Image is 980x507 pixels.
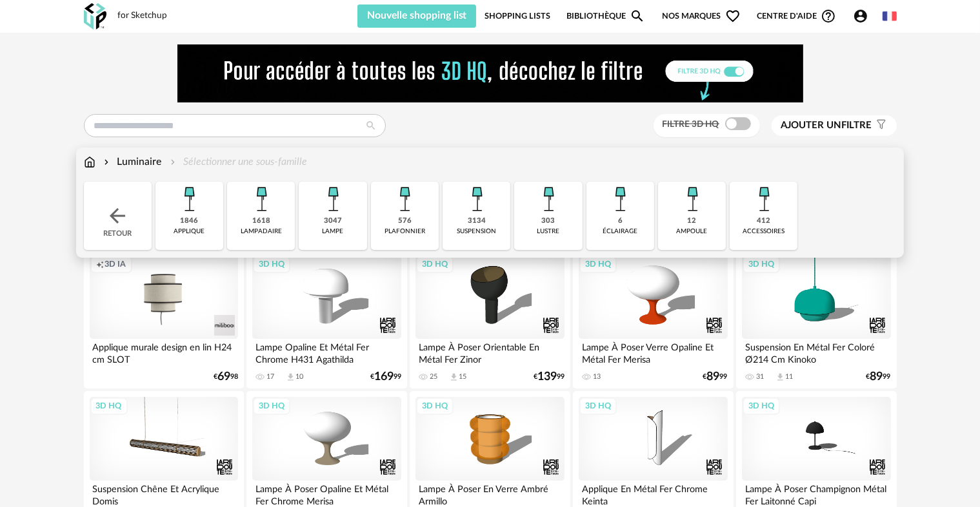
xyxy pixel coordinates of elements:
div: lustre [537,227,559,236]
span: Download icon [449,372,459,382]
span: Magnify icon [630,8,645,24]
div: 3D HQ [416,256,454,273]
div: ampoule [677,227,708,236]
span: Nos marques [662,5,741,28]
div: Suspension En Métal Fer Coloré Ø214 Cm Kinoko [742,339,890,365]
div: 15 [459,372,466,381]
div: lampe [323,227,344,236]
span: 169 [374,372,394,381]
div: Lampe À Poser Orientable En Métal Fer Zinor [415,339,564,365]
div: 3D HQ [579,397,617,414]
span: Download icon [286,372,295,382]
div: 303 [541,216,555,226]
span: Filter icon [872,119,887,132]
div: plafonnier [385,227,425,236]
a: Shopping Lists [485,5,550,28]
span: Heart Outline icon [725,8,741,24]
div: lampadaire [241,227,282,236]
span: Account Circle icon [853,8,868,24]
img: Luminaire.png [387,182,422,216]
div: suspension [457,227,496,236]
a: BibliothèqueMagnify icon [566,5,645,28]
div: 3D HQ [743,397,780,414]
div: 31 [756,372,764,381]
div: € 99 [370,372,401,381]
span: 69 [217,372,230,381]
img: svg+xml;base64,PHN2ZyB3aWR0aD0iMTYiIGhlaWdodD0iMTciIHZpZXdCb3g9IjAgMCAxNiAxNyIgZmlsbD0ibm9uZSIgeG... [84,155,95,169]
div: 3134 [468,216,486,226]
a: 3D HQ Lampe À Poser Verre Opaline Et Métal Fer Merisa 13 €8999 [573,249,733,388]
img: fr [883,9,897,23]
a: Creation icon 3D IA Applique murale design en lin H24 cm SLOT €6998 [84,249,244,388]
div: € 99 [866,372,891,381]
div: 412 [757,216,770,226]
span: Account Circle icon [853,8,874,24]
div: éclairage [603,227,637,236]
div: Retour [84,182,152,250]
div: € 99 [703,372,728,381]
a: 3D HQ Lampe Opaline Et Métal Fer Chrome H431 Agathilda 17 Download icon 10 €16999 [246,249,406,388]
span: Download icon [775,372,785,382]
span: 89 [870,372,883,381]
div: 576 [398,216,412,226]
a: 3D HQ Lampe À Poser Orientable En Métal Fer Zinor 25 Download icon 15 €13999 [410,249,570,388]
a: 3D HQ Suspension En Métal Fer Coloré Ø214 Cm Kinoko 31 Download icon 11 €8999 [736,249,896,388]
div: 3D HQ [743,256,780,273]
img: Luminaire.png [603,182,637,216]
div: 6 [618,216,623,226]
div: 3D HQ [579,256,617,273]
img: svg+xml;base64,PHN2ZyB3aWR0aD0iMjQiIGhlaWdodD0iMjQiIHZpZXdCb3g9IjAgMCAyNCAyNCIgZmlsbD0ibm9uZSIgeG... [106,204,129,227]
img: Luminaire.png [531,182,566,216]
div: 12 [688,216,697,226]
div: 25 [430,372,437,381]
div: Lampe À Poser Opaline Et Métal Fer Chrome Merisa [252,481,401,506]
div: Lampe À Poser Champignon Métal Fer Laitonné Capi [742,481,890,506]
div: 3D HQ [253,256,290,273]
div: 3D HQ [90,397,128,414]
div: accessoires [743,227,785,236]
div: 17 [266,372,274,381]
img: Luminaire.png [746,182,781,216]
div: Suspension Chêne Et Acrylique Domis [90,481,238,506]
img: Luminaire.png [244,182,279,216]
div: € 98 [214,372,238,381]
div: Lampe À Poser En Verre Ambré Armillo [415,481,564,506]
div: Lampe Opaline Et Métal Fer Chrome H431 Agathilda [252,339,401,365]
div: € 99 [534,372,565,381]
span: 139 [537,372,557,381]
img: Luminaire.png [315,182,350,216]
div: Applique En Métal Fer Chrome Keinta [579,481,727,506]
img: FILTRE%20HQ%20NEW_V1%20(4).gif [177,44,803,102]
span: filtre [781,119,872,132]
span: Nouvelle shopping list [367,10,467,21]
img: Luminaire.png [459,182,494,216]
div: for Sketchup [118,10,168,22]
span: Help Circle Outline icon [821,8,836,24]
div: 13 [593,372,601,381]
div: Lampe À Poser Verre Opaline Et Métal Fer Merisa [579,339,727,365]
span: 89 [707,372,720,381]
span: 3D IA [105,259,126,269]
span: Centre d'aideHelp Circle Outline icon [757,8,836,24]
button: Nouvelle shopping list [357,5,477,28]
button: Ajouter unfiltre Filter icon [772,115,897,136]
div: 3D HQ [253,397,290,414]
div: 1846 [180,216,198,226]
div: Applique murale design en lin H24 cm SLOT [90,339,238,365]
span: Creation icon [96,259,104,269]
div: 10 [295,372,303,381]
div: 11 [785,372,793,381]
img: OXP [84,3,106,30]
img: svg+xml;base64,PHN2ZyB3aWR0aD0iMTYiIGhlaWdodD0iMTYiIHZpZXdCb3g9IjAgMCAxNiAxNiIgZmlsbD0ibm9uZSIgeG... [101,155,112,169]
div: 3047 [324,216,342,226]
div: Luminaire [101,155,162,169]
div: applique [174,227,205,236]
div: 1618 [252,216,270,226]
span: Filtre 3D HQ [663,120,719,129]
span: Ajouter un [781,120,842,130]
img: Luminaire.png [675,182,710,216]
img: Luminaire.png [172,182,206,216]
div: 3D HQ [416,397,454,414]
